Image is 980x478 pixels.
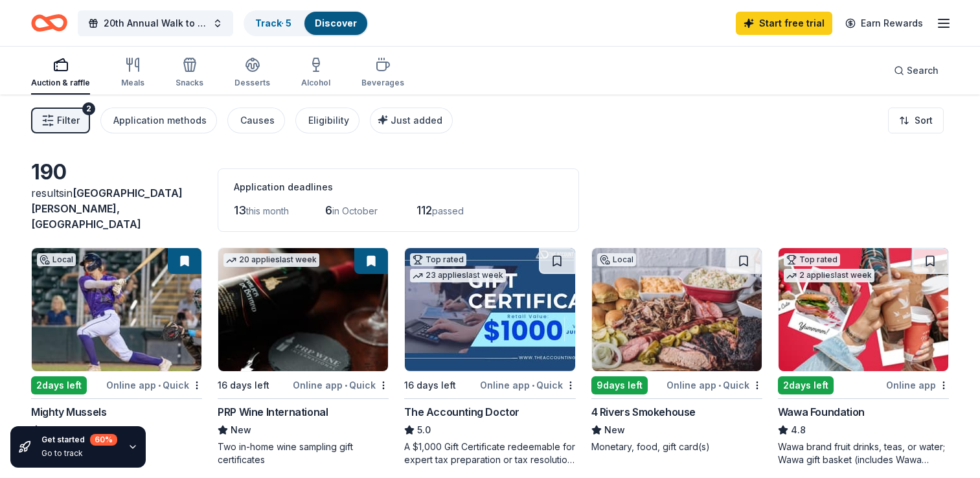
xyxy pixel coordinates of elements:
button: Desserts [234,52,270,95]
div: Online app Quick [480,377,576,393]
button: Filter2 [31,108,90,133]
div: Beverages [361,78,404,88]
button: Eligibility [295,108,359,133]
span: • [718,380,721,391]
div: Snacks [176,78,203,88]
span: 5.0 [417,422,431,438]
button: 20th Annual Walk to Prevent [MEDICAL_DATA] [78,10,233,36]
img: Image for Mighty Mussels [32,248,201,371]
div: Application deadlines [234,179,563,195]
span: [GEOGRAPHIC_DATA][PERSON_NAME], [GEOGRAPHIC_DATA] [31,187,183,231]
div: Go to track [41,448,117,459]
a: Image for Wawa FoundationTop rated2 applieslast week2days leftOnline appWawa Foundation4.8Wawa br... [778,247,949,466]
span: • [158,380,161,391]
div: Eligibility [308,113,349,128]
span: in October [332,205,378,216]
div: Monetary, food, gift card(s) [591,440,762,453]
span: 112 [416,203,432,217]
button: Sort [888,108,944,133]
div: The Accounting Doctor [404,404,519,420]
div: Desserts [234,78,270,88]
a: Start free trial [736,12,832,35]
span: New [604,422,625,438]
img: Image for PRP Wine International [218,248,388,371]
div: Online app Quick [293,377,389,393]
a: Home [31,8,67,38]
div: A $1,000 Gift Certificate redeemable for expert tax preparation or tax resolution services—recipi... [404,440,575,466]
a: Track· 5 [255,17,291,28]
div: PRP Wine International [218,404,328,420]
button: Auction & raffle [31,52,90,95]
div: 16 days left [218,378,269,393]
button: Search [883,58,949,84]
span: passed [432,205,464,216]
div: Two in-home wine sampling gift certificates [218,440,389,466]
span: this month [246,205,289,216]
span: 13 [234,203,246,217]
div: Online app Quick [106,377,202,393]
button: Application methods [100,108,217,133]
div: 190 [31,159,202,185]
div: Get started [41,434,117,446]
span: New [231,422,251,438]
a: Earn Rewards [838,12,931,35]
img: Image for 4 Rivers Smokehouse [592,248,762,371]
img: Image for Wawa Foundation [779,248,948,371]
div: Local [37,253,76,266]
span: 4.8 [791,422,806,438]
img: Image for The Accounting Doctor [405,248,575,371]
div: Alcohol [301,78,330,88]
div: 4 Rivers Smokehouse [591,404,696,420]
div: results [31,185,202,232]
div: 2 [82,102,95,115]
div: Online app Quick [667,377,762,393]
button: Causes [227,108,285,133]
div: Online app [886,377,949,393]
a: Image for PRP Wine International20 applieslast week16 days leftOnline app•QuickPRP Wine Internati... [218,247,389,466]
a: Image for The Accounting DoctorTop rated23 applieslast week16 days leftOnline app•QuickThe Accoun... [404,247,575,466]
button: Track· 5Discover [244,10,369,36]
button: Beverages [361,52,404,95]
span: • [532,380,534,391]
button: Meals [121,52,144,95]
a: Discover [315,17,357,28]
div: Application methods [113,113,207,128]
div: Local [597,253,636,266]
span: in [31,187,183,231]
div: 16 days left [404,378,456,393]
span: • [345,380,347,391]
div: Auction & raffle [31,78,90,88]
span: 20th Annual Walk to Prevent [MEDICAL_DATA] [104,16,207,31]
div: 60 % [90,434,117,446]
div: Top rated [784,253,840,266]
span: Filter [57,113,80,128]
div: Top rated [410,253,466,266]
div: 20 applies last week [223,253,319,267]
span: 6 [325,203,332,217]
div: 2 days left [31,376,87,394]
div: 9 days left [591,376,648,394]
button: Snacks [176,52,203,95]
div: 2 days left [778,376,834,394]
div: Mighty Mussels [31,404,106,420]
div: 2 applies last week [784,269,874,282]
span: Sort [915,113,933,128]
a: Image for 4 Rivers SmokehouseLocal9days leftOnline app•Quick4 Rivers SmokehouseNewMonetary, food,... [591,247,762,453]
button: Just added [370,108,453,133]
div: Wawa Foundation [778,404,865,420]
div: Causes [240,113,275,128]
span: Search [907,63,939,78]
span: Just added [391,115,442,126]
div: Wawa brand fruit drinks, teas, or water; Wawa gift basket (includes Wawa products and coupons) [778,440,949,466]
div: Meals [121,78,144,88]
a: Image for Mighty MusselsLocal2days leftOnline app•QuickMighty MusselsNewTicket(s) [31,247,202,453]
button: Alcohol [301,52,330,95]
div: 23 applies last week [410,269,506,282]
